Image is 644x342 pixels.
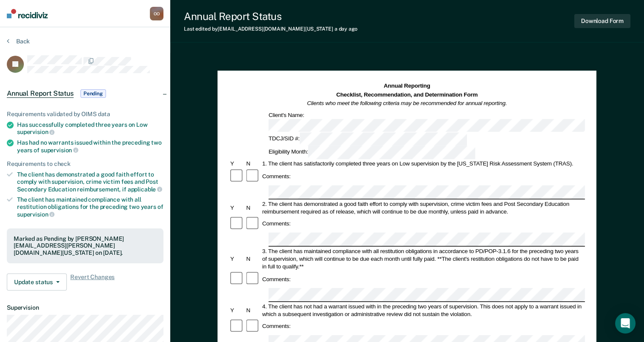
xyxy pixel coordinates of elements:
[261,322,292,330] div: Comments:
[245,160,261,168] div: N
[261,200,585,215] div: 2. The client has demonstrated a good faith effort to comply with supervision, crime victim fees ...
[128,186,162,193] span: applicable
[7,111,163,118] div: Requirements validated by OIMS data
[229,204,245,211] div: Y
[245,306,261,314] div: N
[150,7,163,20] button: OO
[267,146,477,159] div: Eligibility Month:
[335,26,358,32] span: a day ago
[261,302,585,318] div: 4. The client has not had a warrant issued with in the preceding two years of supervision. This d...
[261,173,292,180] div: Comments:
[7,274,67,291] button: Update status
[17,211,54,218] span: supervision
[261,275,292,283] div: Comments:
[184,26,358,32] div: Last edited by [EMAIL_ADDRESS][DOMAIN_NAME][US_STATE]
[245,204,261,211] div: N
[229,255,245,262] div: Y
[229,306,245,314] div: Y
[41,147,78,154] span: supervision
[17,139,163,154] div: Has had no warrants issued within the preceding two years of
[307,100,507,106] em: Clients who meet the following criteria may be recommended for annual reporting.
[574,14,630,28] button: Download Form
[184,10,358,23] div: Annual Report Status
[14,235,157,256] div: Marked as Pending by [PERSON_NAME][EMAIL_ADDRESS][PERSON_NAME][DOMAIN_NAME][US_STATE] on [DATE].
[615,313,635,333] div: Open Intercom Messenger
[261,220,292,228] div: Comments:
[261,247,585,270] div: 3. The client has maintained compliance with all restitution obligations in accordance to PD/POP-...
[267,133,468,146] div: TDCJ/SID #:
[80,89,106,98] span: Pending
[229,160,245,168] div: Y
[17,128,54,135] span: supervision
[245,255,261,262] div: N
[7,304,163,311] dt: Supervision
[7,9,48,18] img: Recidiviz
[7,160,163,168] div: Requirements to check
[17,196,163,218] div: The client has maintained compliance with all restitution obligations for the preceding two years of
[150,7,163,20] div: O O
[17,121,163,136] div: Has successfully completed three years on Low
[384,83,430,89] strong: Annual Reporting
[336,91,478,98] strong: Checklist, Recommendation, and Determination Form
[7,37,30,45] button: Back
[261,160,585,168] div: 1. The client has satisfactorily completed three years on Low supervision by the [US_STATE] Risk ...
[7,89,74,98] span: Annual Report Status
[17,171,163,193] div: The client has demonstrated a good faith effort to comply with supervision, crime victim fees and...
[70,274,114,291] span: Revert Changes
